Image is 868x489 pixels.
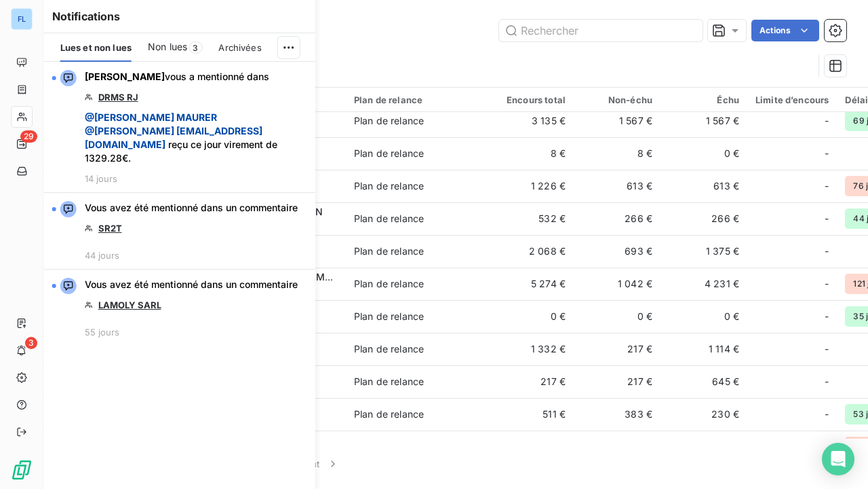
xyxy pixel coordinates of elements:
[751,20,819,41] button: Actions
[148,40,187,54] span: Non lues
[495,94,566,105] div: Encours total
[825,179,829,193] span: -
[825,114,829,128] span: -
[354,212,424,225] div: Plan de relance
[85,173,117,184] span: 14 jours
[354,147,424,160] div: Plan de relance
[487,137,574,170] td: 8 €
[825,342,829,356] span: -
[574,398,660,431] td: 383 €
[660,398,747,431] td: 230 €
[354,375,424,388] div: Plan de relance
[660,268,747,300] td: 4 231 €
[11,8,33,30] div: FL
[825,310,829,323] span: -
[487,300,574,333] td: 0 €
[574,202,660,235] td: 266 €
[574,365,660,398] td: 217 €
[574,137,660,170] td: 8 €
[660,202,747,235] td: 266 €
[354,179,424,193] div: Plan de relance
[487,170,574,202] td: 1 226 €
[822,443,854,475] div: Open Intercom Messenger
[660,300,747,333] td: 0 €
[85,111,217,123] span: @ [PERSON_NAME] MAURER
[85,70,269,84] span: vous a mentionné dans
[11,459,33,481] img: Logo LeanPay
[189,41,202,54] span: 3
[660,365,747,398] td: 645 €
[574,268,660,300] td: 1 042 €
[20,130,37,143] span: 29
[825,147,829,160] span: -
[85,250,119,261] span: 44 jours
[85,71,165,82] span: [PERSON_NAME]
[574,300,660,333] td: 0 €
[487,431,574,463] td: 1 253 €
[487,365,574,398] td: 217 €
[825,375,829,388] span: -
[85,111,307,165] span: reçu ce jour virement de 1329.28€.
[98,300,161,310] a: LAMOLY SARL
[487,268,574,300] td: 5 274 €
[660,235,747,268] td: 1 375 €
[85,327,119,338] span: 55 jours
[660,105,747,137] td: 1 567 €
[574,431,660,463] td: 342 €
[574,333,660,365] td: 217 €
[354,94,479,105] div: Plan de relance
[755,94,829,105] div: Limite d’encours
[218,42,261,53] span: Archivées
[660,431,747,463] td: 911 €
[44,270,315,346] button: Vous avez été mentionné dans un commentaireLAMOLY SARL55 jours
[487,235,574,268] td: 2 068 €
[669,94,739,105] div: Échu
[44,62,315,193] button: [PERSON_NAME]vous a mentionné dansDRMS RJ @[PERSON_NAME] MAURER @[PERSON_NAME] [EMAIL_ADDRESS][DO...
[660,137,747,170] td: 0 €
[487,202,574,235] td: 532 €
[574,105,660,137] td: 1 567 €
[487,333,574,365] td: 1 332 €
[582,94,652,105] div: Non-échu
[574,235,660,268] td: 693 €
[52,8,307,24] h6: Notifications
[354,114,424,128] div: Plan de relance
[60,42,132,53] span: Lues et non lues
[85,201,298,215] span: Vous avez été mentionné dans un commentaire
[354,407,424,421] div: Plan de relance
[98,92,138,103] a: DRMS RJ
[25,337,37,349] span: 3
[825,277,829,291] span: -
[574,170,660,202] td: 613 €
[354,277,424,291] div: Plan de relance
[44,193,315,270] button: Vous avez été mentionné dans un commentaireSR2T44 jours
[354,244,424,258] div: Plan de relance
[85,125,262,150] span: @ [PERSON_NAME] [EMAIL_ADDRESS][DOMAIN_NAME]
[487,398,574,431] td: 511 €
[825,212,829,225] span: -
[354,310,424,323] div: Plan de relance
[660,170,747,202] td: 613 €
[825,407,829,421] span: -
[98,223,122,234] a: SR2T
[499,20,703,41] input: Rechercher
[487,105,574,137] td: 3 135 €
[354,342,424,356] div: Plan de relance
[85,278,298,291] span: Vous avez été mentionné dans un commentaire
[825,244,829,258] span: -
[660,333,747,365] td: 1 114 €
